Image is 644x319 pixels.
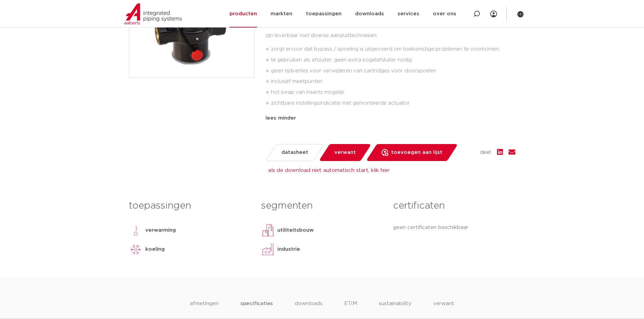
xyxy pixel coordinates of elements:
img: utiliteitsbouw [261,224,275,237]
p: geen certificaten beschikbaar [393,224,515,232]
span: datasheet [281,147,308,158]
li: downloads [295,300,323,319]
li: geen tijdverlies voor verwijderen van cartridges voor doorspoelen [271,66,515,76]
li: inclusief meetpunten [271,76,515,87]
a: datasheet [265,144,324,161]
span: deel: [480,148,492,157]
li: specificaties [240,300,273,319]
p: industrie [277,245,300,253]
span: toevoegen aan lijst [391,147,442,158]
li: te gebruiken als afsluiter; geen extra kogelafsluiter nodig [271,55,515,66]
li: zichtbare instellingsindicatie met gemonteerde actuator [271,98,515,109]
div: lees minder [265,114,515,122]
p: verwarming [145,226,176,234]
li: verwant [433,300,454,319]
img: industrie [261,243,275,256]
a: verwant [318,144,371,161]
li: zorgt ervoor dat bypass / spoeling is uitgevoerd om toekomstige problemen te voorkomen; [271,44,515,55]
li: ETIM [344,300,357,319]
li: afmetingen [190,300,219,319]
li: sustainability [379,300,411,319]
li: hot swap van inserts mogelijk [271,87,515,98]
span: verwant [334,147,356,158]
p: utiliteitsbouw [277,226,314,234]
img: koeling [129,243,143,256]
p: koeling [145,245,165,253]
a: als de download niet automatisch start, klik hier [268,168,390,173]
h3: toepassingen [129,199,251,213]
h3: segmenten [261,199,383,213]
h3: certificaten [393,199,515,213]
img: verwarming [129,224,143,237]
